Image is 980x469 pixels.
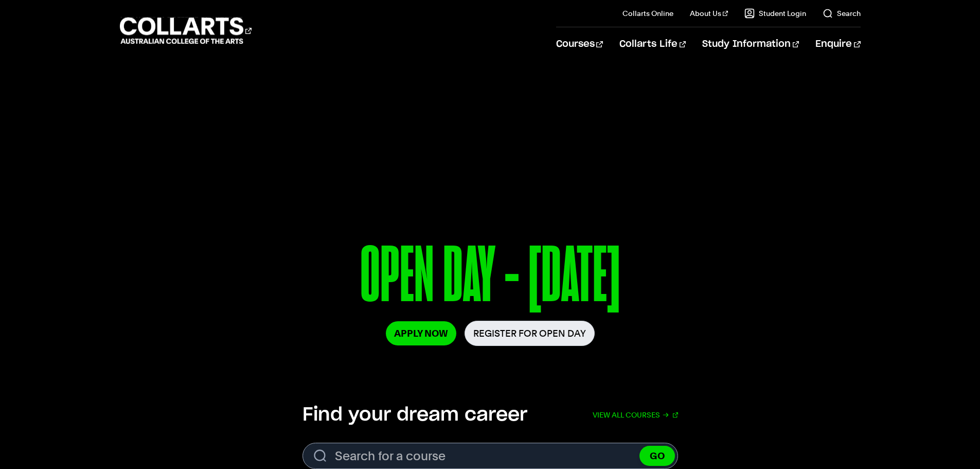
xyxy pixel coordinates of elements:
a: Study Information [702,27,799,61]
a: Student Login [744,8,806,19]
a: Collarts Online [622,8,673,19]
a: Enquire [815,27,860,61]
a: Apply Now [386,321,456,345]
a: View all courses [593,404,678,426]
a: Register for Open Day [465,321,595,346]
a: Collarts Life [619,27,686,61]
h2: Find your dream career [302,404,527,426]
a: About Us [690,8,728,19]
div: Go to homepage [120,16,252,45]
input: Search for a course [302,443,678,469]
form: Search [302,443,678,469]
a: Search [823,8,861,19]
a: Courses [556,27,603,61]
p: OPEN DAY - [DATE] [203,236,777,321]
button: GO [639,446,675,466]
